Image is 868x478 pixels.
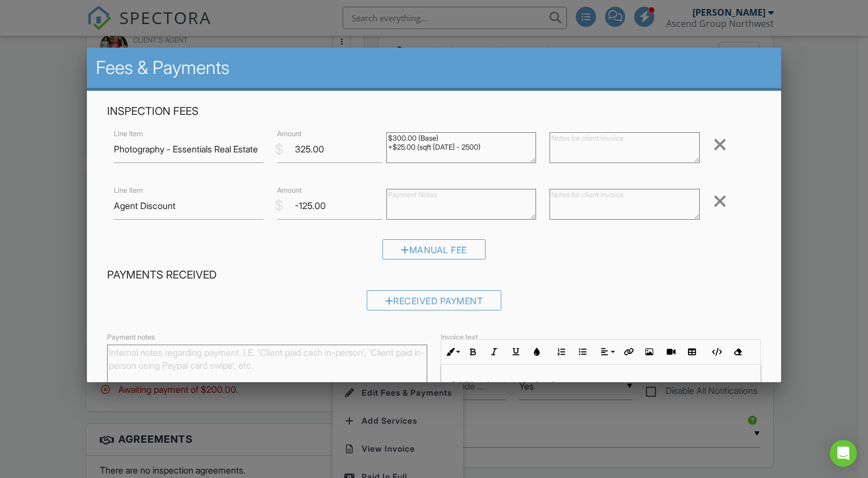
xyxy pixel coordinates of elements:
div: Received Payment [367,290,502,310]
label: Amount [277,129,302,139]
label: Amount [277,185,302,196]
button: Align [596,341,617,363]
button: Ordered List [551,341,572,363]
label: Invoice text [441,332,478,342]
button: Clear Formatting [727,341,748,363]
label: Line Item [114,185,143,196]
button: Insert Table [681,341,703,363]
button: Unordered List [572,341,593,363]
h4: Inspection Fees [107,104,761,119]
button: Italic (Ctrl+I) [484,341,505,363]
button: Colors [527,341,548,363]
div: Manual Fee [382,239,486,259]
label: Line Item [114,129,143,139]
button: Insert Image (Ctrl+P) [639,341,660,363]
label: Payment notes [107,332,155,342]
button: Insert Link (Ctrl+K) [617,341,639,363]
button: Underline (Ctrl+U) [505,341,527,363]
a: Received Payment [367,298,502,309]
textarea: $300.00 (Base) +$25.00 (sqft [DATE] - 2500) [386,132,537,163]
h2: Fees & Payments [96,57,772,79]
a: Manual Fee [382,247,486,258]
div: Open Intercom Messenger [830,440,857,467]
div: $ [275,196,283,215]
button: Code View [705,341,727,363]
button: Bold (Ctrl+B) [463,341,484,363]
div: $ [275,140,283,159]
h4: Payments Received [107,268,761,282]
button: Inline Style [441,341,463,363]
button: Insert Video [660,341,681,363]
